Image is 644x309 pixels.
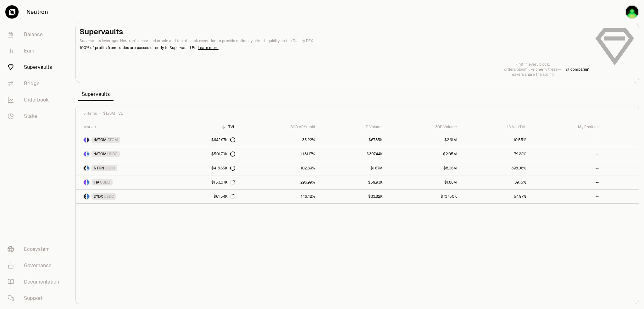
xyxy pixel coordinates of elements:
[211,180,235,185] div: $153.07K
[84,137,86,142] img: dATOM Logo
[239,161,319,175] a: 102.39%
[239,190,319,203] a: 146.42%
[87,137,89,142] img: ATOM Logo
[461,147,530,161] a: 79.22%
[386,161,461,175] a: $8.06M
[3,274,68,290] a: Documentation
[100,180,110,185] span: USDC
[239,147,319,161] a: 1,131.17%
[3,75,68,92] a: Bridge
[323,124,383,130] div: 1D Volume
[76,161,175,175] a: NTRN LogoUSDC LogoNTRNUSDC
[84,166,86,171] img: NTRN Logo
[3,59,68,75] a: Supervaults
[504,67,561,72] p: orders bloom like cherry trees—
[198,45,219,50] a: Learn more
[319,161,386,175] a: $1.67M
[84,194,86,199] img: DYDX Logo
[461,133,530,147] a: 10.55%
[319,175,386,189] a: $59.93K
[3,108,68,124] a: Stake
[107,137,118,142] span: ATOM
[566,67,590,72] p: @ jcompagni1
[239,133,319,147] a: 35.22%
[319,147,386,161] a: $397.44K
[504,72,561,77] p: makers share the spring.
[211,137,235,142] div: $642.97K
[105,166,115,171] span: USDC
[211,166,235,171] div: $418.65K
[386,190,461,203] a: $737.50K
[84,152,86,157] img: dATOM Logo
[461,175,530,189] a: 39.15%
[175,161,239,175] a: $418.65K
[461,161,530,175] a: 398.08%
[76,133,175,147] a: dATOM LogoATOM LogodATOMATOM
[211,152,235,157] div: $501.70K
[530,133,602,147] a: --
[87,152,89,157] img: USDC Logo
[239,175,319,189] a: 296.99%
[175,133,239,147] a: $642.97K
[3,43,68,59] a: Earn
[94,166,104,171] span: NTRN
[530,161,602,175] a: --
[175,190,239,203] a: $61.54K
[83,124,171,130] div: Market
[83,111,97,116] span: 5 items
[461,190,530,203] a: 54.97%
[464,124,526,130] div: 1D Vol/TVL
[104,194,114,199] span: USDC
[3,290,68,306] a: Support
[87,180,89,185] img: USDC Logo
[87,194,89,199] img: USDC Logo
[175,175,239,189] a: $153.07K
[84,180,86,185] img: TIA Logo
[80,45,590,51] p: 100% of profits from trades are passed directly to Supervault LPs.
[534,124,599,130] div: My Position
[530,190,602,203] a: --
[3,26,68,43] a: Balance
[243,124,315,130] div: 30D APY/hold
[530,175,602,189] a: --
[94,152,107,157] span: dATOM
[319,133,386,147] a: $67.85K
[76,190,175,203] a: DYDX LogoUSDC LogoDYDXUSDC
[3,257,68,274] a: Governance
[94,180,99,185] span: TIA
[94,137,107,142] span: dATOM
[107,152,118,157] span: USDC
[3,92,68,108] a: Orderbook
[625,5,639,19] img: Atom Wallet
[214,194,235,199] div: $61.54K
[504,62,561,67] p: First in every block,
[390,124,457,130] div: 30D Volume
[76,147,175,161] a: dATOM LogoUSDC LogodATOMUSDC
[103,111,123,116] span: $1.78M TVL
[386,133,461,147] a: $2.61M
[386,147,461,161] a: $2.05M
[178,124,235,130] div: TVL
[319,190,386,203] a: $33.82K
[87,166,89,171] img: USDC Logo
[175,147,239,161] a: $501.70K
[76,175,175,189] a: TIA LogoUSDC LogoTIAUSDC
[80,38,590,44] p: Supervaults leverages Neutron's enshrined oracle and top of block execution to provide optimally ...
[566,67,590,72] a: @jcompagni1
[78,88,114,101] span: Supervaults
[80,27,590,37] h2: Supervaults
[94,194,103,199] span: DYDX
[504,62,561,77] a: First in every block,orders bloom like cherry trees—makers share the spring.
[530,147,602,161] a: --
[386,175,461,189] a: $1.86M
[3,241,68,257] a: Ecosystem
